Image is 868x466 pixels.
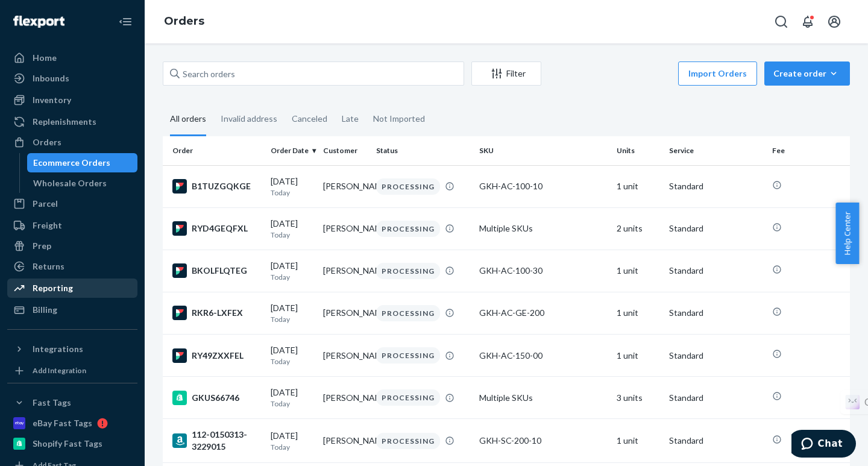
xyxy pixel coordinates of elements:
div: All orders [170,103,206,136]
a: Freight [7,216,137,235]
div: Integrations [33,343,83,355]
div: RKR6-LXFEX [172,306,261,320]
div: GKH-AC-100-30 [479,265,607,277]
div: RYD4GEQFXL [172,221,261,236]
td: [PERSON_NAME] [318,335,371,377]
div: [DATE] [271,260,313,282]
div: Billing [33,304,57,316]
input: Search orders [163,61,464,86]
td: [PERSON_NAME] [318,377,371,419]
th: Fee [767,136,850,165]
div: Replenishments [33,116,96,128]
a: Home [7,48,137,68]
div: Inbounds [33,72,69,84]
iframe: Opens a widget where you can chat to one of our agents [791,430,856,460]
div: Add Integration [33,365,86,376]
div: [DATE] [271,302,313,324]
div: GKH-AC-GE-200 [479,307,607,319]
a: Returns [7,257,137,276]
p: Today [271,272,313,282]
div: 112-0150313-3229015 [172,429,261,453]
a: Add Integration [7,364,137,378]
div: Inventory [33,94,71,106]
button: Fast Tags [7,393,137,412]
div: RY49ZXXFEL [172,348,261,363]
td: 1 unit [612,292,664,334]
div: PROCESSING [376,305,440,321]
th: Status [371,136,474,165]
div: Fast Tags [33,397,71,409]
td: Multiple SKUs [474,377,612,419]
td: 1 unit [612,250,664,292]
th: Service [664,136,767,165]
a: Replenishments [7,112,137,131]
a: Billing [7,300,137,320]
button: Integrations [7,339,137,359]
div: Home [33,52,57,64]
div: [DATE] [271,430,313,452]
p: Today [271,230,313,240]
td: [PERSON_NAME] [318,419,371,463]
p: Today [271,442,313,452]
td: 3 units [612,377,664,419]
a: Parcel [7,194,137,213]
div: Filter [472,68,541,80]
div: eBay Fast Tags [33,417,92,429]
td: 2 units [612,207,664,250]
div: [DATE] [271,386,313,409]
p: Standard [669,350,763,362]
div: [DATE] [271,218,313,240]
div: [DATE] [271,344,313,367]
a: Inbounds [7,69,137,88]
div: Parcel [33,198,58,210]
div: Returns [33,260,64,272]
div: GKUS66746 [172,391,261,405]
div: GKH-AC-150-00 [479,350,607,362]
button: Open account menu [822,10,846,34]
button: Close Navigation [113,10,137,34]
div: PROCESSING [376,263,440,279]
div: Shopify Fast Tags [33,438,102,450]
button: Create order [764,61,850,86]
div: GKH-AC-100-10 [479,180,607,192]
td: 1 unit [612,165,664,207]
td: [PERSON_NAME] [318,207,371,250]
a: Orders [164,14,204,28]
div: PROCESSING [376,389,440,406]
td: [PERSON_NAME] [318,292,371,334]
p: Standard [669,435,763,447]
p: Standard [669,180,763,192]
div: BKOLFLQTEG [172,263,261,278]
td: 1 unit [612,335,664,377]
div: PROCESSING [376,221,440,237]
div: PROCESSING [376,347,440,364]
div: Customer [323,145,366,156]
div: GKH-SC-200-10 [479,435,607,447]
th: Order [163,136,266,165]
td: 1 unit [612,419,664,463]
a: eBay Fast Tags [7,414,137,433]
div: PROCESSING [376,433,440,449]
p: Standard [669,222,763,235]
p: Standard [669,265,763,277]
div: Ecommerce Orders [33,157,110,169]
div: [DATE] [271,175,313,198]
p: Today [271,398,313,409]
a: Shopify Fast Tags [7,434,137,453]
a: Reporting [7,279,137,298]
div: B1TUZGQKGE [172,179,261,194]
button: Help Center [835,203,859,264]
div: Late [342,103,359,134]
div: Canceled [292,103,327,134]
div: Create order [773,68,841,80]
button: Open notifications [796,10,820,34]
p: Today [271,314,313,324]
button: Filter [471,61,541,86]
p: Standard [669,392,763,404]
td: [PERSON_NAME] [318,250,371,292]
button: Import Orders [678,61,757,86]
th: SKU [474,136,612,165]
div: Prep [33,240,51,252]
